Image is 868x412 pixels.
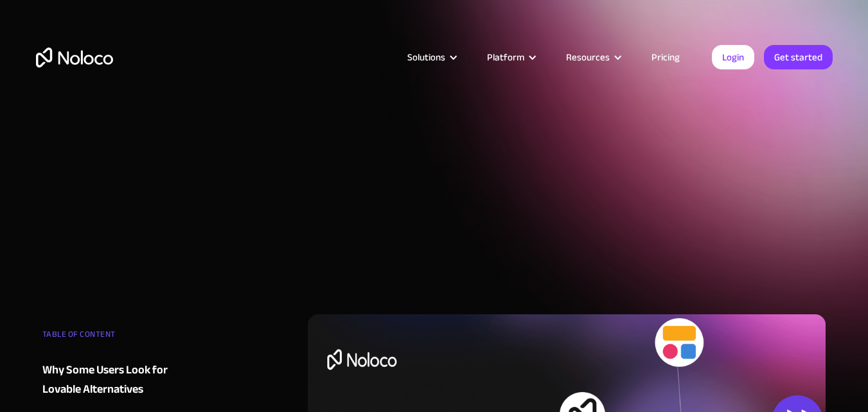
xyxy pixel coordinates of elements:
[712,45,754,69] a: Login
[42,325,198,350] div: TABLE OF CONTENT
[36,48,113,67] a: home
[42,361,198,399] a: Why Some Users Look for Lovable Alternatives
[764,45,833,69] a: Get started
[566,49,610,66] div: Resources
[550,49,635,66] div: Resources
[407,49,445,66] div: Solutions
[391,49,471,66] div: Solutions
[635,49,696,66] a: Pricing
[487,49,524,66] div: Platform
[471,49,550,66] div: Platform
